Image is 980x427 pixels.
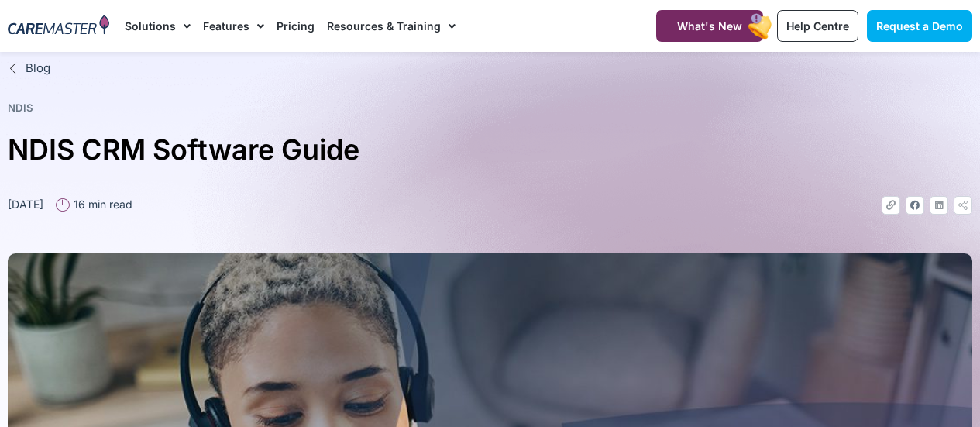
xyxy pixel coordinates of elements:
span: Request a Demo [876,19,963,33]
span: 16 min read [70,196,132,212]
time: [DATE] [8,198,43,211]
a: Request a Demo [867,10,972,42]
span: Help Centre [786,19,849,33]
a: Blog [8,60,972,77]
h1: NDIS CRM Software Guide [8,127,972,173]
span: What's New [677,19,742,33]
a: NDIS [8,102,33,114]
span: Blog [22,60,50,77]
img: CareMaster Logo [8,15,109,37]
a: What's New [656,10,763,42]
a: Help Centre [777,10,858,42]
